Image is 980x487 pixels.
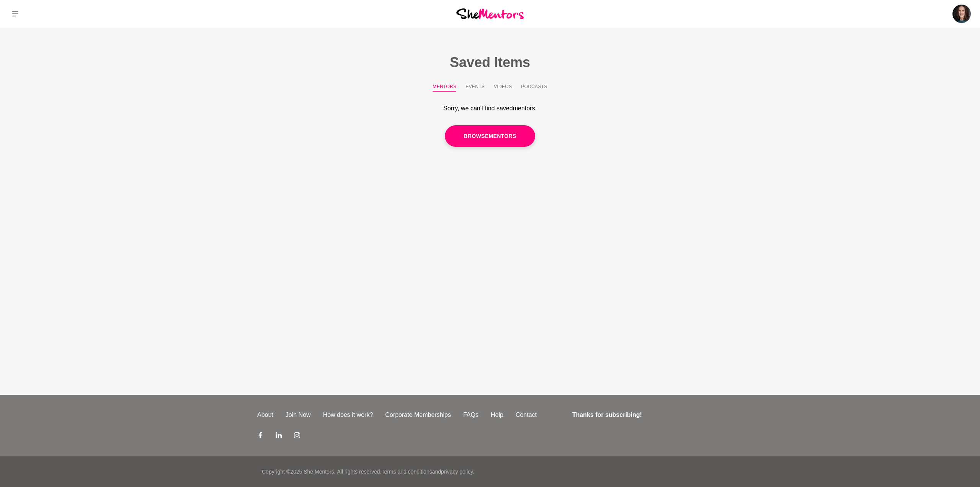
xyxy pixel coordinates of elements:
p: Copyright © 2025 She Mentors . [262,468,335,476]
h4: Thanks for subscribing! [572,410,718,420]
a: privacy policy [441,469,473,475]
a: How does it work? [317,410,379,420]
section: Sorry, we can't find saved mentors . [343,104,637,159]
a: LinkedIn [276,432,282,441]
a: Contact [510,410,543,420]
img: Julia Ridout [952,5,971,23]
a: Help [485,410,510,420]
a: Browsementors [445,125,535,147]
img: She Mentors Logo [456,8,524,19]
button: Videos [494,83,512,92]
a: FAQs [457,410,485,420]
a: Corporate Memberships [379,410,457,420]
button: Events [465,83,485,92]
button: Mentors [433,83,456,92]
a: About [251,410,279,420]
a: Terms and conditions [381,469,432,475]
p: All rights reserved. and . [337,468,474,476]
a: Join Now [279,410,317,420]
a: Facebook [257,432,263,441]
a: Instagram [294,432,300,441]
h1: Saved Items [257,54,723,71]
button: Podcasts [521,83,547,92]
